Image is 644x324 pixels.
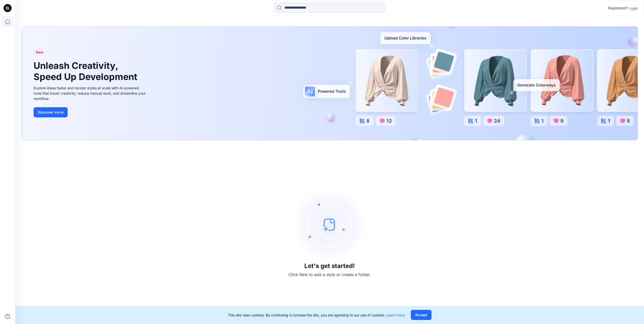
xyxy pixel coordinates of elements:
p: Click New to add a style or create a folder. [288,272,371,278]
p: Login [629,6,638,11]
button: Discover more [34,107,68,117]
p: This site uses cookies. By continuing to browse the site, you are agreeing to our use of cookies. [228,312,405,318]
a: Discover more [34,107,147,117]
button: Accept [411,310,432,320]
h3: Let's get started! [304,262,355,269]
p: Registered? [608,5,628,11]
span: New [36,49,44,55]
h1: Unleash Creativity, Speed Up Development [34,60,140,82]
div: Explore ideas faster and recolor styles at scale with AI-powered tools that boost creativity, red... [34,85,147,101]
a: Learn more [386,313,405,317]
img: empty-state-image.svg [292,187,367,262]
